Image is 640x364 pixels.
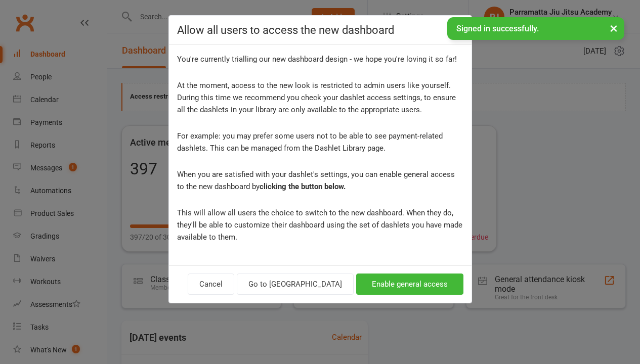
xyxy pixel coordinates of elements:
[605,17,623,39] button: ×
[260,182,346,191] strong: clicking the button below.
[177,168,463,193] div: When you are satisfied with your dashlet's settings, you can enable general access to the new das...
[177,207,463,243] div: This will allow all users the choice to switch to the new dashboard. When they do, they'll be abl...
[177,53,463,65] div: You're currently trialling our new dashboard design - we hope you're loving it so far!
[177,130,463,154] div: For example: you may prefer some users not to be able to see payment-related dashlets. This can b...
[456,24,539,33] span: Signed in successfully.
[177,79,463,116] div: At the moment, access to the new look is restricted to admin users like yourself. During this tim...
[356,274,463,295] button: Enable general access
[237,274,354,295] button: Go to [GEOGRAPHIC_DATA]
[188,274,234,295] button: Cancel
